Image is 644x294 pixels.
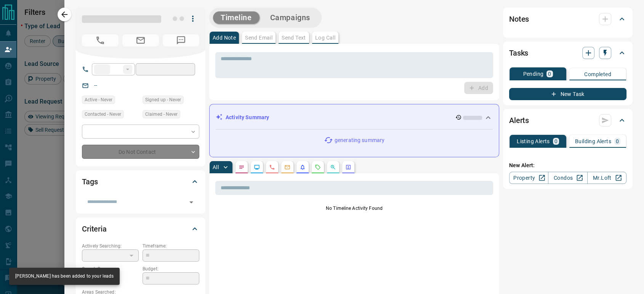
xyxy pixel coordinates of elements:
p: 0 [616,139,619,144]
h2: Tags [82,176,98,188]
button: Timeline [213,11,260,24]
button: New Task [509,88,626,100]
p: All [213,165,219,170]
div: Tasks [509,44,626,62]
a: Mr.Loft [587,172,626,184]
svg: Lead Browsing Activity [254,164,260,170]
p: Building Alerts [575,139,611,144]
svg: Opportunities [330,164,336,170]
div: Tags [82,173,199,191]
span: Signed up - Never [145,96,181,104]
a: Condos [548,172,587,184]
span: No Email [122,34,159,46]
p: Actively Searching: [82,243,139,249]
p: Add Note [213,35,236,40]
svg: Requests [315,164,321,170]
p: Pending [523,71,543,77]
p: Completed [584,72,611,77]
div: Activity Summary [216,110,493,125]
span: Claimed - Never [145,110,178,118]
p: Listing Alerts [517,139,550,144]
svg: Notes [239,164,245,170]
svg: Calls [269,164,275,170]
svg: Agent Actions [345,164,351,170]
div: Alerts [509,111,626,129]
a: Property [509,172,548,184]
span: Contacted - Never [85,110,121,118]
div: [PERSON_NAME] has been added to your leads [15,270,114,283]
span: No Number [82,34,119,46]
p: generating summary [335,136,384,144]
p: 0 [554,139,557,144]
button: Campaigns [263,11,318,24]
p: Budget: [143,265,199,272]
div: Do Not Contact [82,145,199,159]
div: Criteria [82,220,199,238]
p: Activity Summary [226,113,269,121]
span: Active - Never [85,96,112,104]
h2: Criteria [82,223,107,235]
p: Timeframe: [143,243,199,249]
p: No Timeline Activity Found [215,205,493,212]
svg: Listing Alerts [300,164,306,170]
h2: Tasks [509,47,528,59]
h2: Alerts [509,114,529,126]
span: No Number [163,34,199,46]
p: 0 [548,71,551,77]
p: New Alert: [509,161,626,169]
h2: Notes [509,13,529,25]
a: -- [94,82,97,88]
svg: Emails [284,164,290,170]
button: Open [186,197,197,208]
p: Search Range: [82,265,139,272]
div: Notes [509,10,626,28]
